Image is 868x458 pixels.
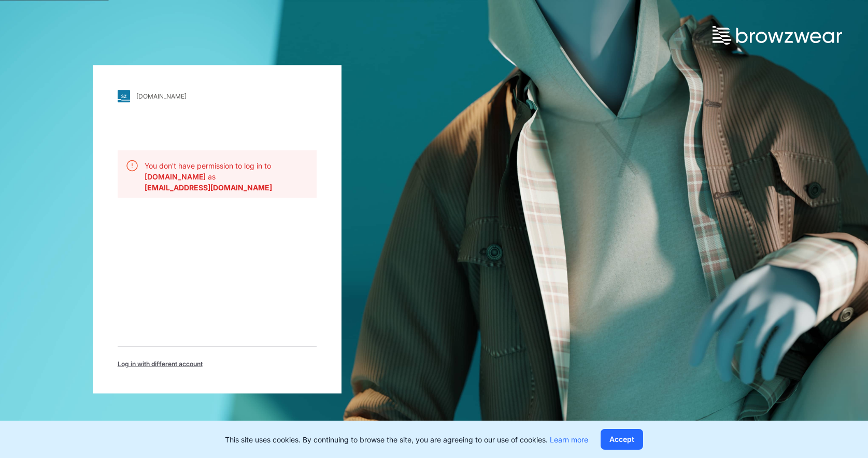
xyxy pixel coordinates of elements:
[145,160,308,182] p: You don't have permission to log in to as
[145,183,272,191] b: [EMAIL_ADDRESS][DOMAIN_NAME]
[126,159,138,172] img: alert.76a3ded3c87c6ed799a365e1fca291d4.svg
[136,92,187,100] div: [DOMAIN_NAME]
[550,435,588,444] a: Learn more
[225,434,588,445] p: This site uses cookies. By continuing to browse the site, you are agreeing to our use of cookies.
[601,429,643,450] button: Accept
[713,26,842,45] img: browzwear-logo.e42bd6dac1945053ebaf764b6aa21510.svg
[118,90,317,102] a: [DOMAIN_NAME]
[145,172,208,181] b: [DOMAIN_NAME]
[118,90,130,102] img: stylezone-logo.562084cfcfab977791bfbf7441f1a819.svg
[118,359,203,368] span: Log in with different account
